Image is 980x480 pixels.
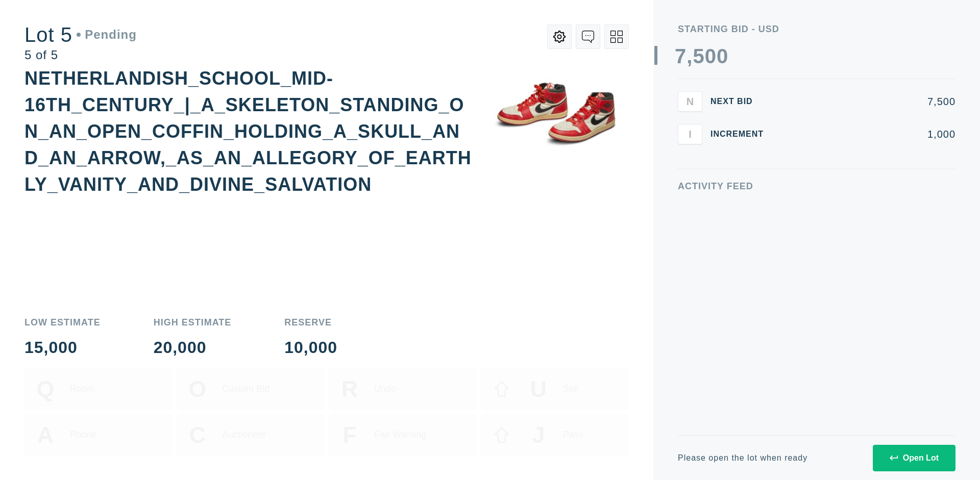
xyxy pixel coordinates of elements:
div: Starting Bid - USD [678,24,955,34]
div: NETHERLANDISH_SCHOOL_MID-16TH_CENTURY_|_A_SKELETON_STANDING_ON_AN_OPEN_COFFIN_HOLDING_A_SKULL_AND... [24,68,472,195]
div: 7,500 [780,96,955,107]
div: 5 [693,46,704,66]
div: Next Bid [710,97,772,106]
div: 10,000 [284,339,337,356]
div: 20,000 [154,339,232,356]
button: N [678,91,702,112]
button: Open Lot [873,445,955,471]
div: Pending [77,29,137,41]
div: High Estimate [154,318,232,327]
div: 1,000 [780,129,955,139]
div: 15,000 [24,339,101,356]
span: N [687,95,694,107]
span: I [689,128,692,140]
button: I [678,124,702,144]
div: Open Lot [890,453,939,463]
div: Activity Feed [678,182,955,191]
div: 7 [675,46,687,66]
div: 0 [705,46,717,66]
div: Increment [710,130,772,138]
div: , [687,46,693,250]
div: Lot 5 [24,24,137,45]
div: Reserve [284,318,337,327]
div: 5 of 5 [24,49,137,61]
div: Please open the lot when ready [678,454,807,462]
div: 0 [717,46,728,66]
div: Low Estimate [24,318,101,327]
